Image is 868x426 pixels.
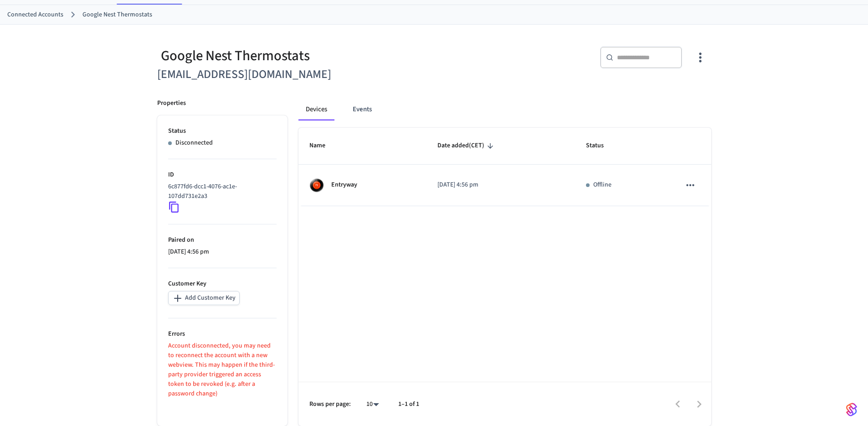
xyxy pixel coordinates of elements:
p: Offline [593,180,611,190]
p: Entryway [331,180,357,190]
button: Add Customer Key [168,291,240,305]
span: Status [586,139,616,153]
span: Name [309,139,337,153]
a: Google Nest Thermostats [82,10,152,20]
button: Events [345,99,379,120]
p: Paired on [168,235,277,245]
div: connected account tabs [298,99,711,120]
p: ID [168,170,277,180]
div: Google Nest Thermostats [157,47,429,65]
table: sticky table [298,128,711,206]
h6: [EMAIL_ADDRESS][DOMAIN_NAME] [157,65,429,84]
img: SeamLogoGradient.69752ec5.svg [846,402,857,417]
p: Customer Key [168,279,277,289]
p: [DATE] 4:56 pm [168,247,277,257]
div: 10 [362,398,384,411]
img: nest_learning_thermostat [309,178,324,192]
span: Date added(CET) [437,139,496,153]
a: Connected Accounts [7,10,63,20]
p: [DATE] 4:56 pm [437,180,564,190]
p: 6c877fd6-dcc1-4076-ac1e-107dd731e2a3 [168,182,273,201]
p: 1–1 of 1 [398,400,419,409]
p: Errors [168,329,277,339]
p: Properties [157,99,186,108]
p: Status [168,126,277,136]
p: Disconnected [175,138,213,148]
button: Devices [298,99,334,120]
p: Account disconnected, you may need to reconnect the account with a new webview. This may happen i... [168,341,277,399]
p: Rows per page: [309,400,351,409]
